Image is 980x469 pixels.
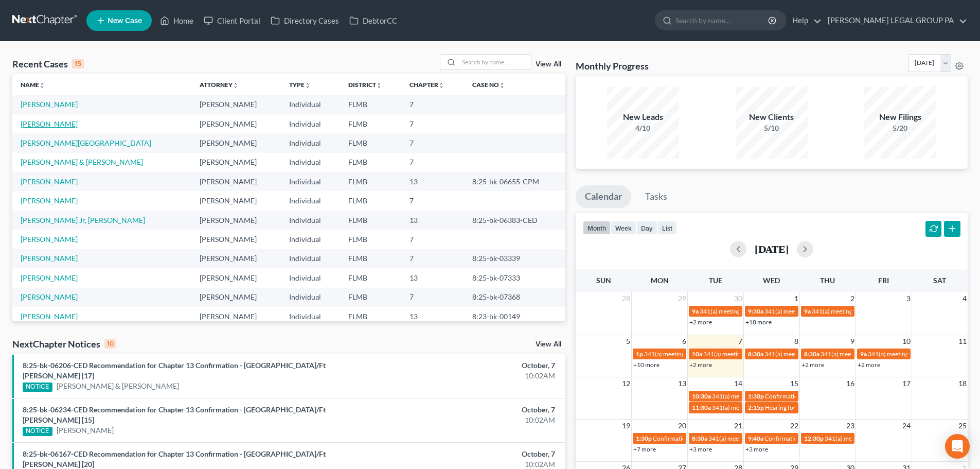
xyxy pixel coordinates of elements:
a: +18 more [745,318,772,326]
span: 7 [737,335,743,348]
td: [PERSON_NAME] [191,153,281,172]
a: Nameunfold_more [21,81,45,89]
td: [PERSON_NAME] [191,172,281,191]
a: [PERSON_NAME] [21,312,78,321]
div: New Leads [607,111,679,123]
td: Individual [281,307,340,326]
div: 5/20 [864,123,936,133]
span: 8:30a [748,350,763,358]
span: 14 [733,377,743,390]
span: 341(a) meeting for [PERSON_NAME] & [PERSON_NAME] [712,404,866,411]
td: FLMB [340,114,401,133]
span: 25 [957,420,968,432]
td: 7 [401,133,464,152]
span: 11:30a [692,404,711,411]
td: FLMB [340,249,401,268]
a: [PERSON_NAME] [21,254,78,263]
a: Attorneyunfold_more [200,81,239,89]
a: 8:25-bk-06206-CED Recommendation for Chapter 13 Confirmation - [GEOGRAPHIC_DATA]/Ft [PERSON_NAME]... [23,361,326,380]
span: 12:30p [804,435,824,442]
a: [PERSON_NAME] [21,100,78,109]
span: 23 [845,420,856,432]
td: 8:25-bk-06383-CED [464,211,565,230]
a: Directory Cases [265,11,344,30]
div: 4/10 [607,123,679,133]
td: FLMB [340,133,401,152]
td: 7 [401,95,464,114]
div: 5/10 [736,123,808,133]
input: Search by name... [459,55,531,70]
span: 29 [677,292,687,305]
a: [PERSON_NAME] [21,273,78,282]
span: Tue [709,276,722,285]
span: Thu [820,276,835,285]
span: Confirmation Hearing for [PERSON_NAME] & [PERSON_NAME] [764,435,937,442]
a: [PERSON_NAME] Jr, [PERSON_NAME] [21,216,145,224]
a: Home [155,11,199,30]
button: list [657,221,677,235]
td: FLMB [340,268,401,287]
td: Individual [281,268,340,287]
span: Wed [763,276,780,285]
div: October, 7 [384,360,555,371]
span: 24 [901,420,912,432]
a: [PERSON_NAME] [21,177,78,186]
span: 17 [901,377,912,390]
a: +2 more [858,361,880,369]
td: 8:23-bk-00149 [464,307,565,326]
i: unfold_more [233,82,239,89]
td: Individual [281,114,340,133]
span: 5 [625,335,631,348]
a: Chapterunfold_more [409,81,444,89]
a: DebtorCC [344,11,402,30]
span: 2:15p [748,404,764,411]
td: FLMB [340,211,401,230]
span: 12 [621,377,631,390]
td: FLMB [340,288,401,307]
i: unfold_more [39,82,45,89]
div: Recent Cases [12,58,84,70]
td: 7 [401,230,464,249]
h3: Monthly Progress [576,60,649,72]
td: [PERSON_NAME] [191,133,281,152]
td: Individual [281,249,340,268]
button: month [583,221,611,235]
td: [PERSON_NAME] [191,288,281,307]
div: Open Intercom Messenger [945,434,970,459]
span: 8:30a [804,350,819,358]
span: 28 [621,292,631,305]
span: 1 [793,292,799,305]
span: 22 [789,420,799,432]
td: Individual [281,288,340,307]
i: unfold_more [376,82,382,89]
a: +3 more [745,445,768,453]
div: NOTICE [23,383,52,392]
td: FLMB [340,191,401,210]
td: Individual [281,153,340,172]
span: New Case [108,17,142,25]
td: [PERSON_NAME] [191,95,281,114]
span: 341(a) meeting for [PERSON_NAME] [712,392,811,400]
input: Search by name... [675,11,770,30]
a: [PERSON_NAME] [21,292,78,301]
td: Individual [281,230,340,249]
td: 7 [401,191,464,210]
span: 2 [849,292,856,305]
td: [PERSON_NAME] [191,191,281,210]
a: 8:25-bk-06234-CED Recommendation for Chapter 13 Confirmation - [GEOGRAPHIC_DATA]/Ft [PERSON_NAME]... [23,405,326,424]
i: unfold_more [438,82,444,89]
span: 10a [692,350,702,358]
span: 9a [804,307,811,315]
td: [PERSON_NAME] [191,268,281,287]
button: week [611,221,636,235]
a: Typeunfold_more [289,81,311,89]
span: 16 [845,377,856,390]
span: 10 [901,335,912,348]
td: 13 [401,307,464,326]
a: Case Nounfold_more [472,81,505,89]
span: 8:30a [692,435,707,442]
a: +7 more [633,445,656,453]
span: 341(a) meeting for [PERSON_NAME] [644,350,743,358]
div: 10:02AM [384,415,555,425]
span: 9a [692,307,699,315]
